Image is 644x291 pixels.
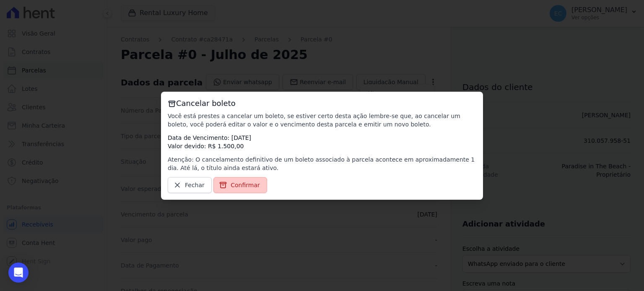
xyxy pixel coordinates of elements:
[185,181,205,189] span: Fechar
[231,181,260,189] span: Confirmar
[168,134,476,150] p: Data de Vencimento: [DATE] Valor devido: R$ 1.500,00
[168,112,476,129] p: Você está prestes a cancelar um boleto, se estiver certo desta ação lembre-se que, ao cancelar um...
[213,177,267,193] a: Confirmar
[168,177,212,193] a: Fechar
[8,263,29,283] div: Open Intercom Messenger
[168,155,476,172] p: Atenção: O cancelamento definitivo de um boleto associado à parcela acontece em aproximadamente 1...
[168,98,476,108] h3: Cancelar boleto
